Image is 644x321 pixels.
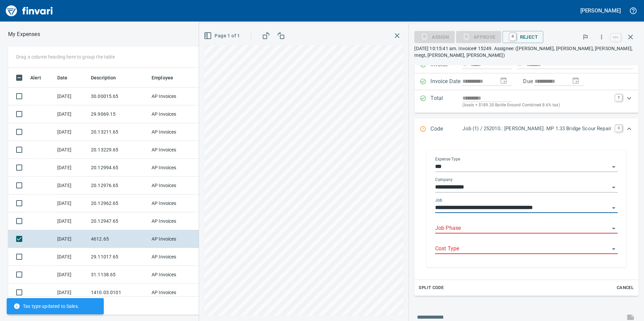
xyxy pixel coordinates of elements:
span: Close invoice [609,29,639,45]
td: 20.12962.65 [88,194,149,212]
span: Description [91,74,125,82]
p: My Expenses [8,30,40,38]
td: AP Invoices [149,212,199,230]
a: C [615,125,622,132]
button: Cancel [614,283,636,293]
button: Open [609,183,618,192]
td: AP Invoices [149,87,199,105]
td: 1410.03.0101 [88,284,149,301]
label: Expense Type [435,157,460,161]
td: 31.1138.65 [88,266,149,284]
td: AP Invoices [149,159,199,177]
div: Expand [414,118,639,140]
span: Employee [152,74,182,82]
label: Company [435,178,453,182]
button: RReject [503,31,543,43]
td: AP Invoices [149,284,199,301]
p: Drag a column heading here to group the table [16,53,115,60]
span: Cancel [616,284,634,292]
td: [DATE] [55,230,88,248]
nav: breadcrumb [8,30,40,38]
button: Page 1 of 1 [202,30,243,42]
span: Alert [30,74,50,82]
td: [DATE] [55,123,88,141]
button: Open [609,224,618,233]
span: Tax type updated to Sales. [13,303,79,310]
td: AP Invoices [149,105,199,123]
span: Split Code [419,284,444,292]
span: Page 1 of 1 [205,32,240,40]
td: [DATE] [55,248,88,266]
button: [PERSON_NAME] [579,5,622,16]
td: AP Invoices [149,230,199,248]
button: Open [609,244,618,254]
td: 4612.65 [88,230,149,248]
h5: [PERSON_NAME] [580,7,621,14]
td: [DATE] [55,266,88,284]
td: 29.9069.15 [88,105,149,123]
td: [DATE] [55,284,88,301]
td: 20.13211.65 [88,123,149,141]
td: [DATE] [55,177,88,194]
label: Job [435,198,442,202]
div: Assign [414,34,454,39]
a: R [510,33,516,40]
a: esc [611,34,621,41]
td: [DATE] [55,87,88,105]
td: 20.12994.65 [88,159,149,177]
span: Reject [508,31,538,43]
td: AP Invoices [149,248,199,266]
div: Expand [414,140,639,296]
td: 30.00015.65 [88,87,149,105]
span: Date [57,74,76,82]
img: Finvari [4,3,55,19]
p: Job (1) / 252010.: [PERSON_NAME]. MP 1.33 Bridge Scour Repair [462,125,611,133]
p: Code [430,125,462,134]
button: More [594,30,609,44]
button: Split Code [417,283,445,293]
td: AP Invoices [149,177,199,194]
td: AP Invoices [149,141,199,159]
span: Date [57,74,68,82]
p: [DATE] 10:15:41 am. Invoice# 15249. Assignee: ([PERSON_NAME], [PERSON_NAME], [PERSON_NAME], megt,... [414,45,639,59]
td: [DATE] [55,159,88,177]
td: 20.12947.65 [88,212,149,230]
td: AP Invoices [149,194,199,212]
td: [DATE] [55,212,88,230]
td: 20.13229.65 [88,141,149,159]
div: Expand [414,90,639,113]
button: Open [609,162,618,172]
td: [DATE] [55,141,88,159]
p: (basis + $189.20 Battle Ground Combined 8.6% tax) [462,102,611,109]
td: AP Invoices [149,266,199,284]
td: [DATE] [55,105,88,123]
div: Job Phase required [456,34,501,39]
a: T [615,94,622,101]
p: Total [430,94,462,109]
button: Flag [578,30,593,44]
td: 20.12976.65 [88,177,149,194]
td: [DATE] [55,194,88,212]
td: 29.11017.65 [88,248,149,266]
td: AP Invoices [149,123,199,141]
span: Description [91,74,116,82]
span: Employee [152,74,173,82]
span: Alert [30,74,41,82]
button: Open [609,203,618,213]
